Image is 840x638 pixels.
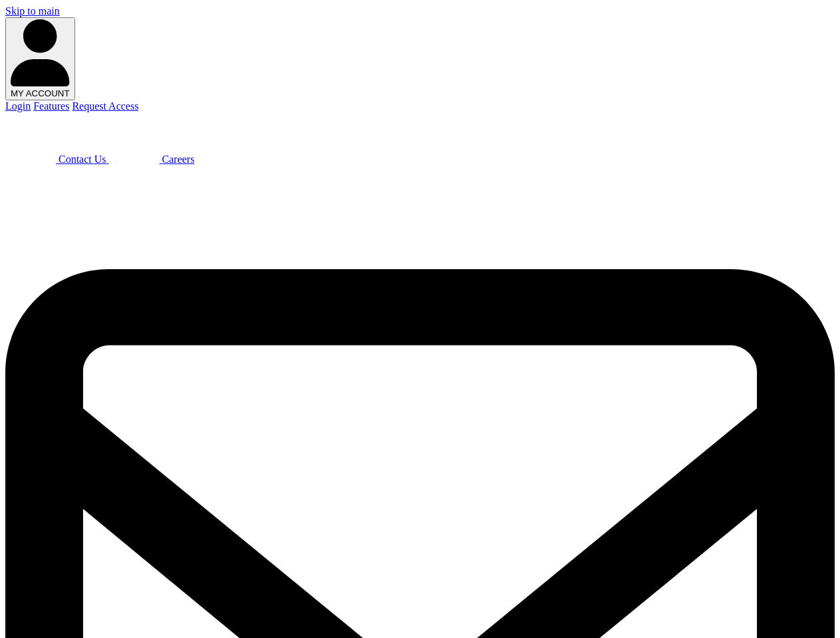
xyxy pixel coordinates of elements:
img: Beacon Funding Careers [109,112,160,163]
a: Login [5,100,31,112]
a: Contact Us [5,154,109,165]
span: Careers [162,154,195,165]
a: Request Access [72,100,138,112]
button: MY ACCOUNT [5,17,75,100]
a: Careers [109,154,195,165]
img: Beacon Funding chat [5,112,56,163]
span: Contact Us [59,154,106,165]
a: Skip to main [5,5,60,17]
a: Features [33,100,69,112]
